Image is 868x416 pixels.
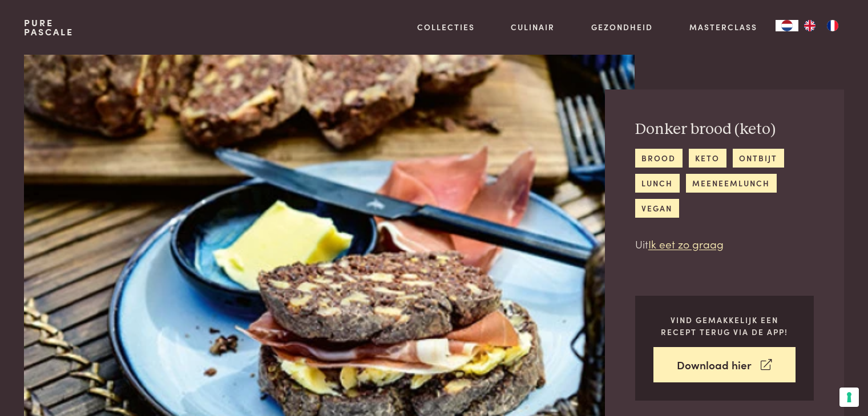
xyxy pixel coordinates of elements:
a: Ik eet zo graag [648,236,724,251]
p: Uit [635,236,814,252]
a: PurePascale [24,18,74,36]
p: Vind gemakkelijk een recept terug via de app! [653,314,796,337]
a: Gezondheid [591,21,653,33]
a: Culinair [511,21,555,33]
h2: Donker brood (keto) [635,120,814,140]
a: meeneemlunch [686,174,777,193]
a: Download hier [653,347,796,383]
button: Uw voorkeuren voor toestemming voor trackingtechnologieën [839,388,859,407]
a: Masterclass [689,21,757,33]
a: Collecties [417,21,475,33]
a: EN [798,20,821,31]
a: NL [776,20,798,31]
a: brood [635,149,683,168]
div: Language [776,20,798,31]
a: lunch [635,174,680,193]
a: ontbijt [733,149,784,168]
a: vegan [635,199,679,218]
aside: Language selected: Nederlands [776,20,844,31]
a: keto [689,149,726,168]
ul: Language list [798,20,844,31]
a: FR [821,20,844,31]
